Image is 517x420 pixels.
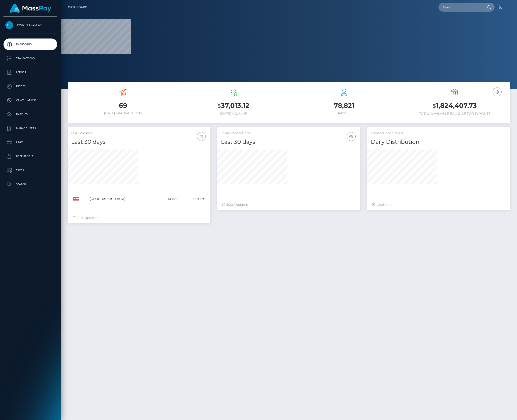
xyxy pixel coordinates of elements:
h6: Payees [292,111,396,115]
input: Search... [439,3,482,12]
small: $ [433,103,436,109]
h5: USD Volume [71,131,207,136]
img: MassPay Logo [10,4,51,13]
h6: [DATE] Transactions [71,111,175,115]
img: US.png [73,197,79,201]
p: Cancellations [5,97,55,104]
a: Transactions [4,52,57,64]
h5: Total Transactions [221,131,357,136]
a: User Profile [4,150,57,162]
p: Manage Users [5,125,55,132]
h3: 1,824,407.73 [403,101,507,111]
p: User Profile [5,153,55,160]
a: Links [4,136,57,148]
p: Search [5,181,55,188]
a: Ledger [4,66,57,78]
h6: Total Available Balance for Payouts [403,112,507,116]
p: Links [5,139,55,146]
a: Dashboard [4,38,57,50]
p: Ledger [5,69,55,76]
a: Search [4,178,57,190]
p: Payees [5,83,55,90]
img: B2SPIN Limited [5,21,13,29]
h6: [DATE] Volume [182,112,286,116]
div: Just Updated [72,215,206,220]
a: Taxes [4,164,57,176]
a: Cancellations [4,94,57,106]
p: Transactions [5,55,55,62]
span: B2SPIN Limited [4,23,57,27]
p: Taxes [5,167,55,174]
p: Batches [5,111,55,118]
td: 10,155 [157,194,178,204]
a: Payees [4,80,57,92]
div: Last hours [372,202,505,207]
a: Manage Users [4,122,57,134]
td: [GEOGRAPHIC_DATA] [88,194,157,204]
h3: 69 [71,101,175,110]
a: Batches [4,108,57,120]
a: Dashboard [68,2,87,12]
h4: Last 30 days [221,138,357,146]
div: Just Updated [222,202,355,207]
h5: Transactions Status [371,131,506,136]
h3: 78,821 [292,101,396,110]
h3: 37,013.12 [182,101,286,111]
p: Dashboard [5,41,55,48]
h4: Daily Distribution [371,138,506,146]
td: 100.00% [178,194,207,204]
h4: Last 30 days [71,138,207,146]
small: $ [218,103,221,109]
